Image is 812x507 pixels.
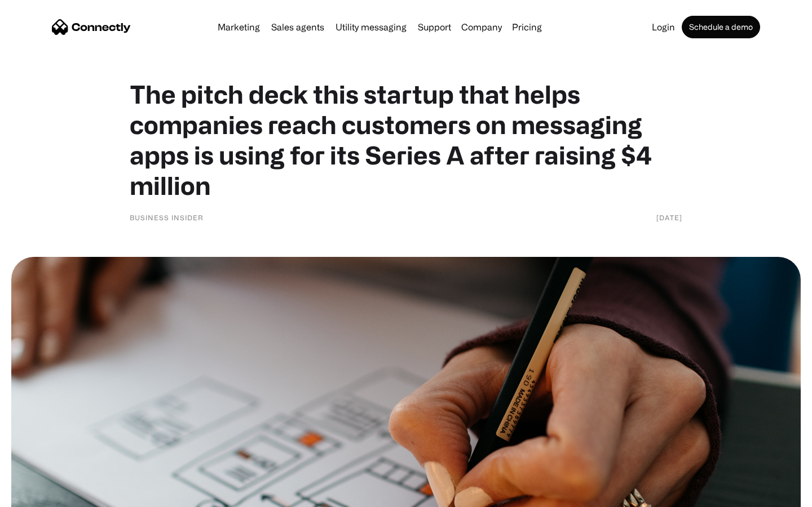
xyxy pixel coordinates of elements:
[267,23,329,32] a: Sales agents
[130,212,204,223] div: Business Insider
[11,487,68,503] aside: Language selected: English
[656,212,682,223] div: [DATE]
[507,23,546,32] a: Pricing
[23,487,68,503] ul: Language list
[647,23,679,32] a: Login
[682,16,760,38] a: Schedule a demo
[130,79,682,201] h1: The pitch deck this startup that helps companies reach customers on messaging apps is using for i...
[413,23,456,32] a: Support
[461,19,502,35] div: Company
[213,23,264,32] a: Marketing
[331,23,411,32] a: Utility messaging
